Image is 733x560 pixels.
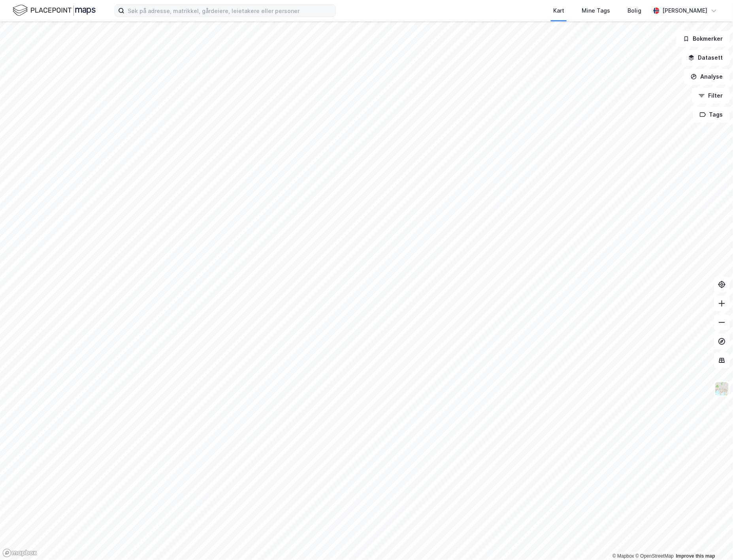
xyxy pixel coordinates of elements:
a: Mapbox homepage [2,549,37,558]
img: Z [714,381,729,396]
a: OpenStreetMap [635,553,674,559]
div: Kontrollprogram for chat [693,522,733,560]
button: Datasett [682,50,730,66]
iframe: Chat Widget [693,522,733,560]
div: [PERSON_NAME] [663,6,708,15]
div: Mine Tags [582,6,610,15]
input: Søk på adresse, matrikkel, gårdeiere, leietakere eller personer [124,5,335,17]
div: Kart [553,6,564,15]
img: logo.f888ab2527a4732fd821a326f86c7f29.svg [13,4,96,17]
button: Filter [692,88,730,104]
button: Analyse [684,69,730,85]
a: Improve this map [676,553,715,559]
div: Bolig [627,6,641,15]
a: Mapbox [612,553,634,559]
button: Tags [693,107,730,123]
button: Bokmerker [676,31,730,47]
